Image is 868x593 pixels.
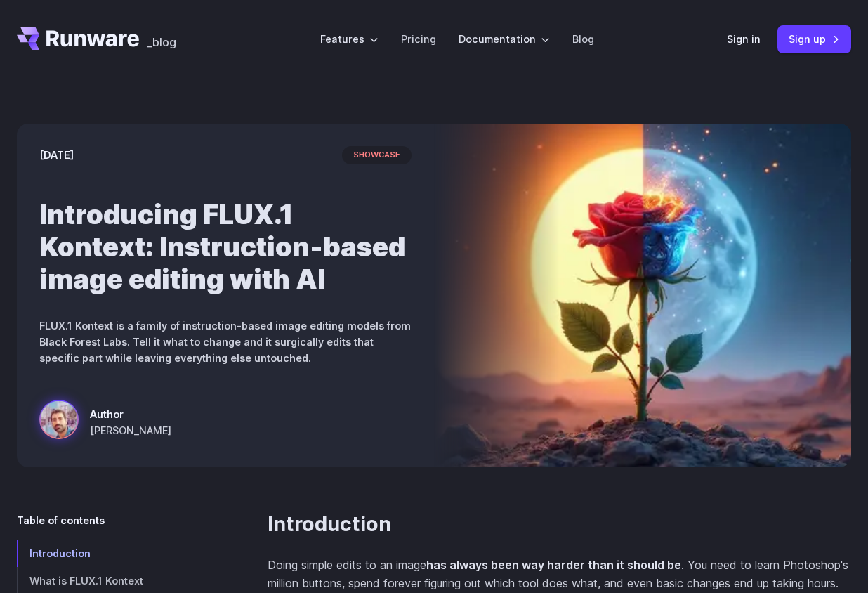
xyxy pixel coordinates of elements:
span: What is FLUX.1 Kontext [29,575,143,587]
a: Sign in [727,31,761,47]
label: Documentation [459,31,550,47]
a: Introduction [268,512,391,537]
span: Introduction [29,547,91,559]
span: showcase [342,146,412,164]
span: _blog [147,37,176,48]
a: Pricing [401,31,436,47]
strong: has always been way harder than it should be [426,558,681,572]
span: [PERSON_NAME] [90,422,171,438]
p: FLUX.1 Kontext is a family of instruction-based image editing models from Black Forest Labs. Tell... [39,318,412,366]
a: _blog [147,27,176,50]
a: Sign up [777,25,851,53]
a: Surreal rose in a desert landscape, split between day and night with the sun and moon aligned beh... [39,400,171,445]
a: Go to / [17,27,139,50]
img: Surreal rose in a desert landscape, split between day and night with the sun and moon aligned beh... [434,124,851,467]
time: [DATE] [39,147,74,163]
a: Introduction [17,540,223,567]
span: Table of contents [17,512,105,528]
label: Features [320,31,379,47]
span: Author [90,406,171,422]
h1: Introducing FLUX.1 Kontext: Instruction-based image editing with AI [39,198,412,295]
a: Blog [572,31,594,47]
